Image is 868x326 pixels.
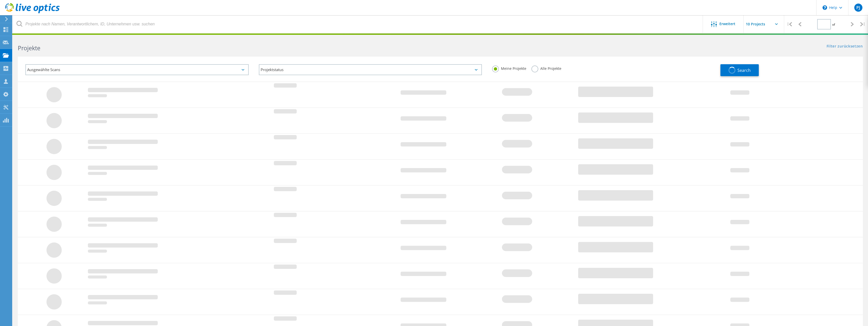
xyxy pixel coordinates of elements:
label: Meine Projekte [492,66,526,70]
span: of [832,22,835,27]
button: Search [720,64,759,76]
svg: \n [823,5,827,10]
a: Live Optics Dashboard [5,11,60,14]
div: Projektstatus [259,64,482,75]
span: Erweitert [719,22,735,26]
b: Projekte [18,44,40,52]
a: Filter zurücksetzen [827,44,863,49]
div: | [858,15,868,33]
div: | [784,15,795,33]
input: Projekte nach Namen, Verantwortlichem, ID, Unternehmen usw. suchen [13,15,703,33]
span: PJ [856,6,860,10]
span: Search [737,68,751,73]
div: Ausgewählte Scans [25,64,249,75]
label: Alle Projekte [531,66,561,70]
